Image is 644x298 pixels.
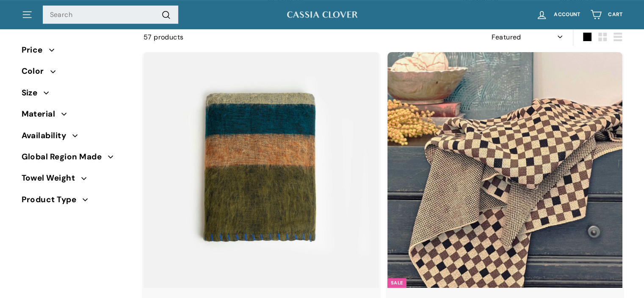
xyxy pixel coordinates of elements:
span: Material [22,108,62,120]
input: Search [43,6,178,24]
div: 57 products [144,32,383,43]
div: Sale [387,278,406,288]
span: Color [22,65,50,78]
span: Cart [608,12,622,17]
span: Global Region Made [22,150,108,163]
button: Price [22,42,130,63]
span: Product Type [22,193,83,206]
span: Account [554,12,580,17]
span: Price [22,44,49,56]
img: A striped throw blanket with varying shades of olive green, deep teal, mustard, and beige, with a... [144,52,379,288]
button: Towel Weight [22,170,130,191]
span: Availability [22,129,73,142]
button: Product Type [22,191,130,212]
button: Size [22,84,130,106]
button: Material [22,106,130,127]
button: Global Region Made [22,148,130,170]
span: Towel Weight [22,172,82,184]
button: Availability [22,127,130,148]
span: Size [22,86,44,99]
a: Account [531,2,585,27]
a: Cart [585,2,627,27]
button: Color [22,63,130,84]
